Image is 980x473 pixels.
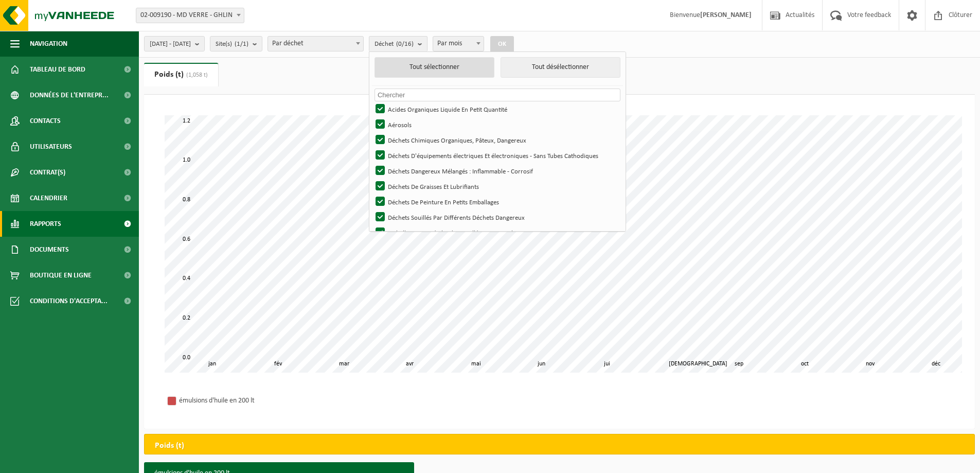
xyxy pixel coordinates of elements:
label: Acides Organiques Liquide En Petit Quantité [373,101,619,117]
span: Par mois [433,36,484,51]
span: Conditions d'accepta... [30,288,108,314]
strong: [PERSON_NAME] [700,11,752,19]
button: Déchet(0/16) [369,36,427,51]
span: Documents [30,237,69,262]
span: [DATE] - [DATE] [150,37,191,52]
span: Données de l'entrepr... [30,82,109,108]
button: OK [490,36,514,52]
label: Déchets Souillés Par Différents Déchets Dangereux [373,209,619,225]
label: Déchets Dangereux Mélangés : Inflammable - Corrosif [373,163,619,179]
span: Site(s) [216,37,248,52]
span: 02-009190 - MD VERRE - GHLIN [136,8,244,23]
span: Navigation [30,31,67,57]
span: Déchet [375,37,414,52]
count: (1/1) [235,41,248,47]
button: Tout désélectionner [501,57,620,78]
span: (1,058 t) [184,72,208,78]
span: 02-009190 - MD VERRE - GHLIN [136,8,244,23]
a: Poids (t) [144,63,218,86]
h2: Poids (t) [145,434,194,457]
span: Par déchet [268,37,363,51]
label: Déchets Chimiques Organiques, Pâteux, Dangereux [373,132,619,148]
button: Tout sélectionner [375,57,494,78]
div: émulsions d'huile en 200 lt [179,394,313,407]
label: Aérosols [373,117,619,132]
label: Déchets De Graisses Et Lubrifiants [373,179,619,194]
span: Par mois [433,37,484,51]
label: Emballages En Métal Vides Souillés Par Des Substances Dangereuses [373,225,619,240]
label: Déchets De Peinture En Petits Emballages [373,194,619,209]
span: Utilisateurs [30,134,72,160]
span: Tableau de bord [30,57,85,82]
input: Chercher [375,89,620,101]
button: Site(s)(1/1) [210,36,262,51]
span: Boutique en ligne [30,262,92,288]
span: Par déchet [268,36,364,51]
span: Contacts [30,108,61,134]
button: [DATE] - [DATE] [144,36,205,51]
count: (0/16) [396,41,414,47]
label: Déchets D'équipements électriques Et électroniques - Sans Tubes Cathodiques [373,148,619,163]
span: Rapports [30,211,61,237]
span: Calendrier [30,185,67,211]
span: Contrat(s) [30,160,65,185]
